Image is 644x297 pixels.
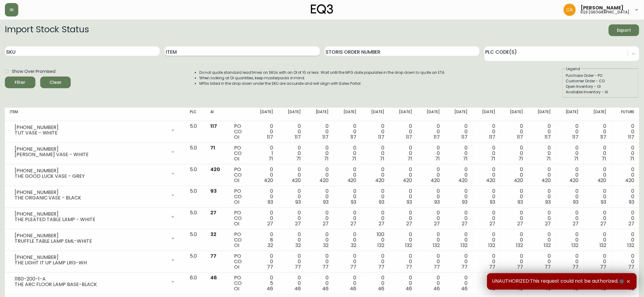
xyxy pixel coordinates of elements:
[546,155,551,162] span: 71
[255,145,273,162] div: 0 1
[255,123,273,140] div: 0 0
[589,188,607,205] div: 0 0
[581,5,624,10] span: [PERSON_NAME]
[15,233,167,238] div: [PHONE_NUMBER]
[210,231,216,238] span: 32
[422,210,440,227] div: 0 0
[234,263,239,270] span: OI
[283,188,301,205] div: 0 0
[616,123,634,140] div: 0 0
[15,282,167,287] div: THE ARC FLOOR LAMP BASE-BLACK
[338,188,356,205] div: 0 0
[573,134,579,141] span: 117
[338,167,356,183] div: 0 0
[544,242,551,249] span: 132
[352,155,357,162] span: 71
[584,108,611,121] th: [DATE]
[380,155,384,162] span: 71
[461,263,468,270] span: 77
[560,253,578,270] div: 0 0
[517,263,523,270] span: 77
[268,199,273,206] span: 93
[477,275,495,292] div: 0 0
[15,260,167,266] div: THE LIGHT IT UP LAMP LRG-WH
[435,155,440,162] span: 71
[445,108,472,121] th: [DATE]
[10,188,180,202] div: [PHONE_NUMBER]THE ORGANIC VASE - BLACK
[463,155,468,162] span: 71
[545,220,551,227] span: 27
[350,263,357,270] span: 77
[581,10,629,14] h5: eq3 [GEOGRAPHIC_DATA]
[338,253,356,270] div: 0 0
[422,232,440,248] div: 0 0
[614,27,634,34] span: Export
[450,275,468,292] div: 0 0
[628,134,634,141] span: 117
[295,199,301,206] span: 93
[323,242,329,249] span: 32
[566,66,581,72] legend: Legend
[377,242,384,249] span: 132
[185,164,205,186] td: 5.0
[394,210,412,227] div: 0 0
[403,177,412,184] span: 420
[234,188,245,205] div: PO CO
[366,123,384,140] div: 0 0
[15,195,167,201] div: THE ORGANIC VASE - BLACK
[505,167,523,183] div: 0 0
[394,167,412,183] div: 0 0
[338,210,356,227] div: 0 0
[323,134,329,141] span: 117
[234,242,239,249] span: OI
[491,155,495,162] span: 71
[185,208,205,229] td: 5.0
[10,253,180,267] div: [PHONE_NUMBER]THE LIGHT IT UP LAMP LRG-WH
[15,276,167,282] div: 1180-200-1-A
[394,253,412,270] div: 0 0
[477,188,495,205] div: 0 0
[205,108,229,121] th: AI
[462,199,468,206] span: 93
[5,77,35,88] button: Filter
[616,253,634,270] div: 0 0
[477,253,495,270] div: 0 0
[15,130,167,136] div: TUT VASE - WHITE
[350,134,357,141] span: 117
[572,242,579,249] span: 132
[628,220,634,227] span: 27
[533,232,551,248] div: 0 0
[5,24,89,36] h2: Import Stock Status
[589,232,607,248] div: 0 0
[601,220,607,227] span: 27
[366,188,384,205] div: 0 0
[185,273,205,294] td: 6.0
[461,134,468,141] span: 117
[533,253,551,270] div: 0 0
[311,167,329,183] div: 0 0
[210,209,216,216] span: 27
[546,199,551,206] span: 93
[375,177,384,184] span: 420
[422,123,440,140] div: 0 0
[185,186,205,208] td: 5.0
[15,211,167,217] div: [PHONE_NUMBER]
[264,177,273,184] span: 420
[564,4,576,16] img: dd1a7e8db21a0ac8adbf82b84ca05374
[505,145,523,162] div: 0 0
[283,123,301,140] div: 0 0
[234,210,245,227] div: PO CO
[267,134,273,141] span: 117
[407,199,412,206] span: 93
[505,232,523,248] div: 0 0
[560,210,578,227] div: 0 0
[210,274,217,281] span: 46
[566,89,635,95] div: Available Inventory - AI
[351,242,357,249] span: 32
[434,263,440,270] span: 77
[434,134,440,141] span: 117
[234,275,245,292] div: PO CO
[533,188,551,205] div: 0 0
[406,263,412,270] span: 77
[556,108,583,121] th: [DATE]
